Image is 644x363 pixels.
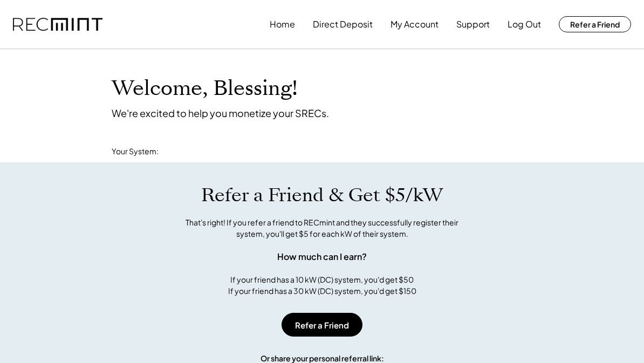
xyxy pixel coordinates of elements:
button: Refer a Friend [559,16,631,32]
button: My Account [390,13,439,35]
div: That's right! If you refer a friend to RECmint and they successfully register their system, you'l... [174,217,470,239]
button: Direct Deposit [313,13,373,35]
div: We're excited to help you monetize your SRECs. [112,107,329,119]
button: Support [456,13,490,35]
h1: Welcome, Blessing! [112,76,298,101]
button: Log Out [508,13,541,35]
button: Home [270,13,295,35]
button: Refer a Friend [282,313,362,337]
div: If your friend has a 10 kW (DC) system, you'd get $50 If your friend has a 30 kW (DC) system, you... [228,274,416,297]
div: How much can I earn? [277,250,367,263]
img: recmint-logotype%403x.png [13,18,102,31]
h1: Refer a Friend & Get $5/kW [201,184,443,207]
div: Your System: [112,146,159,157]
